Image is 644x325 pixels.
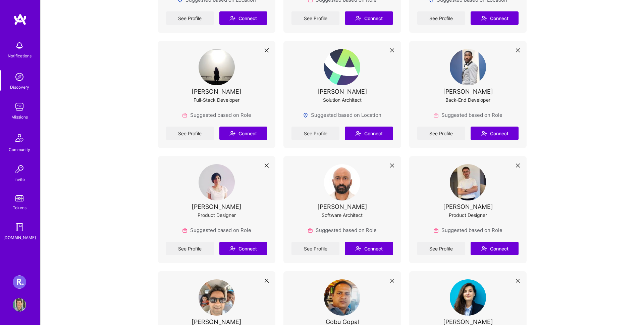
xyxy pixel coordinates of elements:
div: Suggested based on Location [303,111,381,119]
i: icon Connect [481,130,487,136]
img: User Avatar [324,164,360,200]
div: Suggested based on Role [433,111,502,119]
div: [PERSON_NAME] [192,203,241,210]
img: User Avatar [199,49,235,85]
a: See Profile [291,242,339,255]
div: [PERSON_NAME] [443,88,493,95]
a: See Profile [417,242,465,255]
a: See Profile [417,127,465,140]
a: User Avatar [11,298,28,312]
i: icon Close [390,279,394,283]
a: See Profile [166,11,214,25]
img: User Avatar [450,279,486,316]
img: Roger Healthcare: Team for Clinical Intake Platform [13,275,26,289]
button: Connect [345,11,393,25]
img: tokens [15,195,23,201]
button: Connect [219,11,267,25]
img: User Avatar [324,49,360,85]
button: Connect [471,242,519,255]
img: User Avatar [450,164,486,200]
div: Back-End Developer [445,96,490,103]
img: User Avatar [324,279,360,316]
button: Connect [345,242,393,255]
img: Role icon [433,112,439,118]
a: See Profile [417,11,465,25]
a: See Profile [291,11,339,25]
img: Community [11,130,28,146]
i: icon Connect [355,130,361,136]
img: Role icon [308,228,313,233]
div: Tokens [13,204,26,211]
img: teamwork [13,100,26,113]
i: icon Close [265,164,269,168]
i: icon Connect [355,245,361,251]
button: Connect [219,127,267,140]
div: Missions [11,113,28,121]
div: Full-Stack Developer [194,96,239,103]
img: Role icon [182,112,187,118]
div: Discovery [10,84,29,91]
div: Suggested based on Role [308,227,377,234]
i: icon Connect [229,15,235,21]
img: Role icon [433,228,439,233]
button: Connect [219,242,267,255]
i: icon Close [516,279,520,283]
i: icon Close [516,48,520,52]
i: icon Connect [481,15,487,21]
i: icon Connect [229,245,235,251]
div: [PERSON_NAME] [317,203,367,210]
div: [PERSON_NAME] [317,88,367,95]
div: [PERSON_NAME] [443,203,493,210]
img: guide book [13,221,26,234]
img: User Avatar [13,298,26,312]
div: Community [9,146,30,153]
div: Suggested based on Role [433,227,502,234]
i: icon Close [390,48,394,52]
i: icon Connect [481,245,487,251]
i: icon Close [390,164,394,168]
a: See Profile [291,127,339,140]
div: [DOMAIN_NAME] [3,234,36,241]
i: icon Close [265,48,269,52]
img: Locations icon [303,112,308,118]
button: Connect [471,11,519,25]
div: Notifications [8,52,32,59]
div: Solution Architect [323,96,362,103]
img: discovery [13,70,26,84]
div: Product Designer [198,212,236,219]
img: Role icon [182,228,187,233]
img: bell [13,39,26,52]
img: logo [13,13,27,26]
a: See Profile [166,127,214,140]
a: See Profile [166,242,214,255]
div: Software Architect [322,212,363,219]
i: icon Connect [229,130,235,136]
button: Connect [471,127,519,140]
div: Suggested based on Role [182,227,251,234]
div: Suggested based on Role [182,111,251,119]
div: Product Designer [449,212,487,219]
div: [PERSON_NAME] [192,88,241,95]
img: User Avatar [199,279,235,316]
img: Invite [13,162,26,176]
button: Connect [345,127,393,140]
img: User Avatar [199,164,235,200]
i: icon Close [516,164,520,168]
div: Invite [14,176,25,183]
i: icon Close [265,279,269,283]
i: icon Connect [355,15,361,21]
a: Roger Healthcare: Team for Clinical Intake Platform [11,275,28,289]
img: User Avatar [450,49,486,85]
